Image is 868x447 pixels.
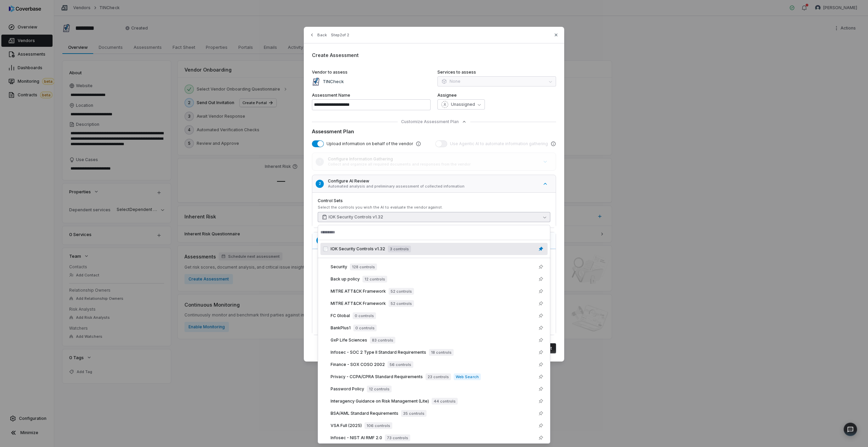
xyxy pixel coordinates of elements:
h5: Configure AI Review [328,178,538,184]
label: Services to assess [437,70,556,75]
label: Control Sets [318,198,550,203]
div: Select the controls you wish the AI to evaluate the vendor against. [318,205,550,210]
div: 3 [316,236,324,245]
button: 2Configure AI ReviewAutomated analysis and preliminary assessment of collected information [310,173,565,194]
span: 44 controls [432,398,458,405]
span: 12 controls [367,386,392,392]
span: BankPlus1 [331,325,351,331]
span: MITRE ATT&CK Framework [331,301,386,306]
span: Upload information on behalf of the vendor [327,141,413,147]
span: 18 controls [429,349,454,356]
span: Interagency Guidance on Risk Management (Lite) [331,399,429,404]
span: 12 controls [362,276,387,283]
span: 52 controls [389,288,414,295]
span: Customize Assessment Plan [401,119,459,124]
label: Assessment Name [312,93,431,98]
span: Back up policy [331,276,360,282]
span: VSA Full (2025) [331,423,362,428]
span: 106 controls [364,422,392,429]
span: IOK Security Controls v1.32 [329,214,383,220]
span: Security [331,264,347,270]
span: Web Search [454,373,480,380]
span: 3 controls [388,246,411,252]
span: Infosec - SOC 2 Type II Standard Requirements [331,350,426,355]
span: Finance - SOX COSO 2002 [331,362,385,367]
span: 56 controls [388,361,413,368]
button: Customize Assessment Plan [401,119,467,124]
div: Assessment Plan [312,128,556,135]
span: 35 controls [401,410,427,417]
span: 83 controls [370,337,395,344]
span: MITRE ATT&CK Framework [331,289,386,294]
span: FC Global [331,313,350,318]
p: TINCheck [320,78,344,85]
span: 0 controls [353,312,376,319]
span: Unassigned [451,102,475,107]
span: Step 2 of 2 [331,33,349,38]
label: Assignee [437,93,556,98]
button: Back [307,29,329,41]
span: Privacy - CCPA/CPRA Standard Requirements [331,374,423,380]
span: BSA/AML Standard Requirements [331,411,398,416]
span: 52 controls [389,300,414,307]
span: 23 controls [426,373,451,380]
span: 73 controls [385,434,410,441]
span: Infosec - NIST AI RMF 2.0 [331,435,382,441]
span: GxP Life Sciences [331,337,367,343]
span: IOK Security Controls v1.32 [331,246,385,252]
span: Password Policy [331,386,364,392]
div: 2 [316,180,324,188]
span: Vendor to assess [312,70,348,75]
span: Create Assessment [312,52,359,58]
span: 128 controls [350,264,377,270]
span: 0 controls [353,325,377,331]
p: Automated analysis and preliminary assessment of collected information [328,184,538,189]
span: Use Agentic AI to automate information gathering [450,141,548,147]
